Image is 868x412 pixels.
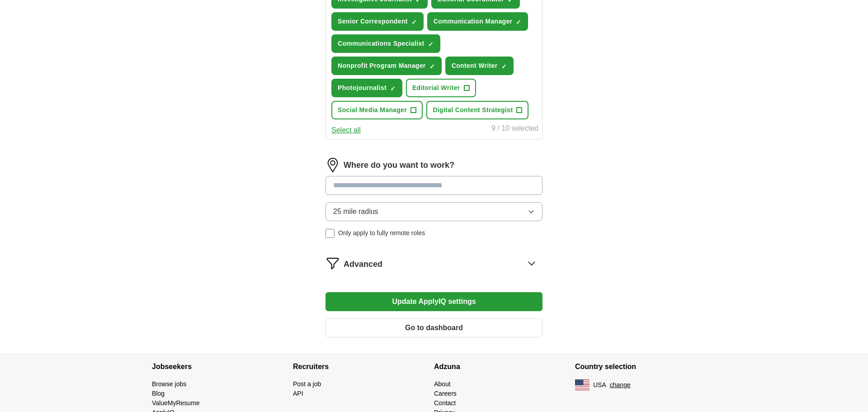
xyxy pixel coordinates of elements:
img: location.png [325,158,340,172]
a: Contact [434,399,456,407]
a: Careers [434,390,457,397]
img: US flag [575,379,590,390]
span: ✓ [501,63,507,70]
span: ✓ [429,63,435,70]
a: Post a job [293,380,321,388]
a: About [434,380,451,388]
button: Content Writer✓ [445,57,514,75]
span: ✓ [390,85,396,92]
span: Digital Content Strategist [433,105,513,115]
button: Senior Correspondent✓ [331,12,424,31]
span: ✓ [411,19,417,26]
span: Advanced [344,258,382,270]
span: Only apply to fully remote roles [338,228,425,238]
button: Select all [331,125,361,136]
input: Only apply to fully remote roles [325,229,335,238]
button: Communications Specialist✓ [331,34,440,53]
button: Photojournalist✓ [331,79,402,97]
a: ValueMyResume [152,399,200,407]
a: API [293,390,303,397]
span: Nonprofit Program Manager [338,61,426,71]
span: 25 mile radius [333,206,378,217]
button: change [610,380,631,390]
div: 9 / 10 selected [491,123,538,136]
button: Social Media Manager [331,101,423,119]
a: Blog [152,390,165,397]
button: Communication Manager✓ [427,12,528,31]
button: Digital Content Strategist [426,101,528,119]
button: Editorial Writer [406,79,476,97]
a: Browse jobs [152,380,186,388]
span: Social Media Manager [338,105,407,115]
button: Nonprofit Program Manager✓ [331,57,442,75]
button: 25 mile radius [325,202,542,221]
button: Update ApplyIQ settings [325,292,542,311]
span: Photojournalist [338,83,387,93]
img: filter [325,256,340,270]
span: Communications Specialist [338,39,425,48]
span: ✓ [516,19,521,26]
span: ✓ [428,41,434,48]
span: Senior Correspondent [338,17,408,26]
span: USA [593,380,606,390]
span: Communication Manager [434,17,513,26]
button: Go to dashboard [325,318,542,337]
span: Editorial Writer [412,83,460,93]
label: Where do you want to work? [344,159,454,171]
span: Content Writer [452,61,498,71]
h4: Country selection [575,354,716,379]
